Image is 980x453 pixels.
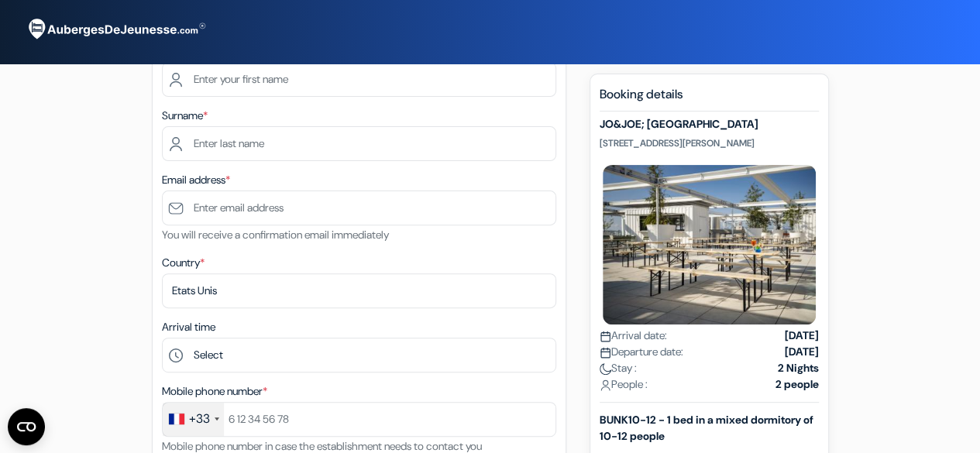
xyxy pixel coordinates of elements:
[162,320,215,334] font: Arrival time
[162,190,556,225] input: Enter email address
[785,328,819,342] font: [DATE]
[611,345,683,359] font: Departure date:
[785,345,819,359] font: [DATE]
[600,331,611,342] img: calendar.svg
[162,126,556,161] input: Enter last name
[19,9,212,50] img: YouthHostels.com
[600,137,755,149] font: [STREET_ADDRESS][PERSON_NAME]
[600,347,611,359] img: calendar.svg
[162,108,203,122] font: Surname
[600,117,758,131] font: JO&JOE; [GEOGRAPHIC_DATA]
[8,408,45,445] button: Open CMP widget
[600,379,611,391] img: user_icon.svg
[611,361,637,375] font: Stay :
[162,173,225,187] font: Email address
[162,62,556,97] input: Enter your first name
[162,384,263,398] font: Mobile phone number
[162,439,482,453] font: Mobile phone number in case the establishment needs to contact you
[189,410,210,427] font: +33
[600,86,683,102] font: Booking details
[163,403,224,436] div: France: +33
[162,228,389,242] font: You will receive a confirmation email immediately
[775,377,819,391] font: 2 people
[778,361,819,375] font: 2 Nights
[162,402,556,437] input: 6 12 34 56 78
[162,256,200,269] font: Country
[611,328,667,342] font: Arrival date:
[600,363,611,375] img: moon.svg
[611,377,648,391] font: People :
[600,413,813,443] font: BUNK10-12 - 1 bed in a mixed dormitory of 10-12 people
